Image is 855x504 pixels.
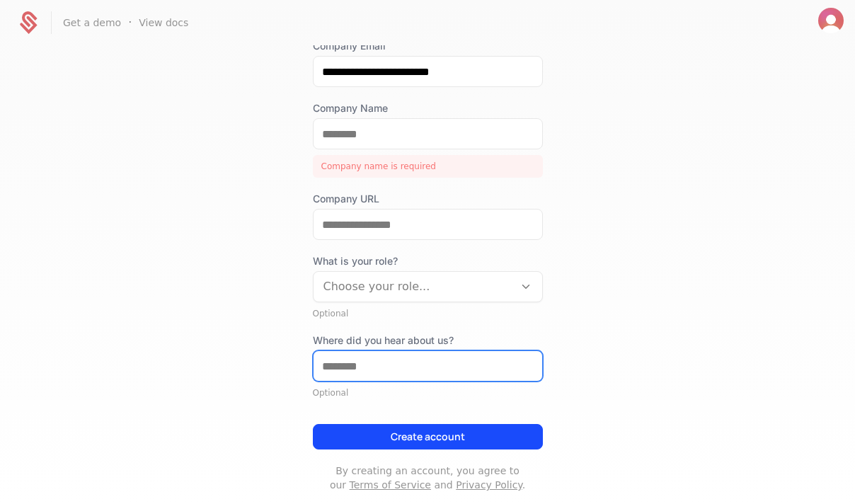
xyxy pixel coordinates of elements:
label: Where did you hear about us? [313,333,543,348]
label: Company Name [313,101,543,115]
a: Get a demo [63,16,121,30]
button: Create account [313,424,543,449]
a: Terms of Service [350,479,431,491]
label: Company Email [313,39,543,53]
div: Optional [313,387,543,399]
a: Privacy Policy [456,479,522,491]
a: View docs [139,16,188,30]
span: · [128,14,132,31]
div: Optional [313,308,543,319]
div: Company name is required [313,155,543,178]
button: Open user button [818,8,844,33]
p: By creating an account, you agree to our and . [313,464,543,492]
span: What is your role? [313,254,543,268]
label: Company URL [313,192,543,206]
img: 's logo [818,8,844,33]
